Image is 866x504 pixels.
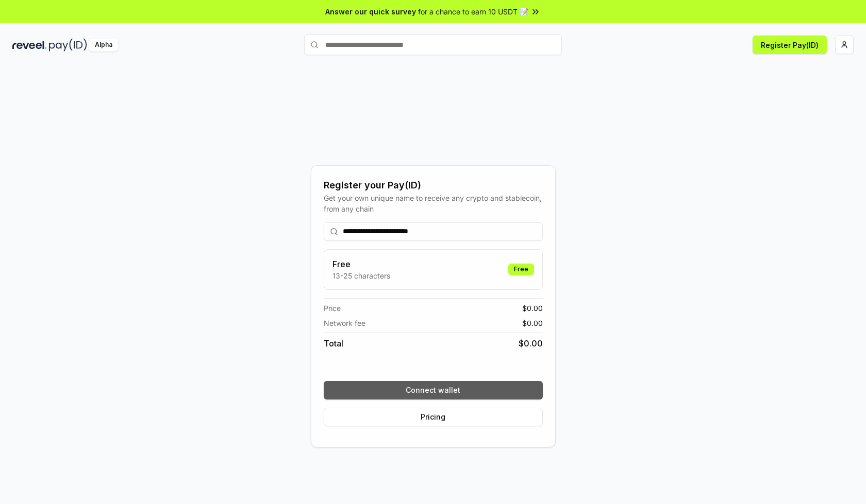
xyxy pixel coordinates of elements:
button: Connect wallet [324,381,543,399]
div: Free [508,264,534,275]
div: Get your own unique name to receive any crypto and stablecoin, from any chain [324,193,543,214]
img: reveel_dark [12,39,47,51]
span: Total [324,337,343,350]
h3: Free [332,258,390,270]
span: for a chance to earn 10 USDT 📝 [418,6,528,17]
span: Network fee [324,318,365,328]
button: Pricing [324,408,543,426]
span: $ 0.00 [522,318,543,328]
span: $ 0.00 [519,337,543,350]
span: Price [324,303,341,314]
p: 13-25 characters [332,270,390,281]
img: pay_id [49,39,87,51]
span: Answer our quick survey [325,6,416,17]
span: $ 0.00 [522,303,543,314]
button: Register Pay(ID) [753,36,827,54]
div: Register your Pay(ID) [324,178,543,193]
div: Alpha [89,39,118,51]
